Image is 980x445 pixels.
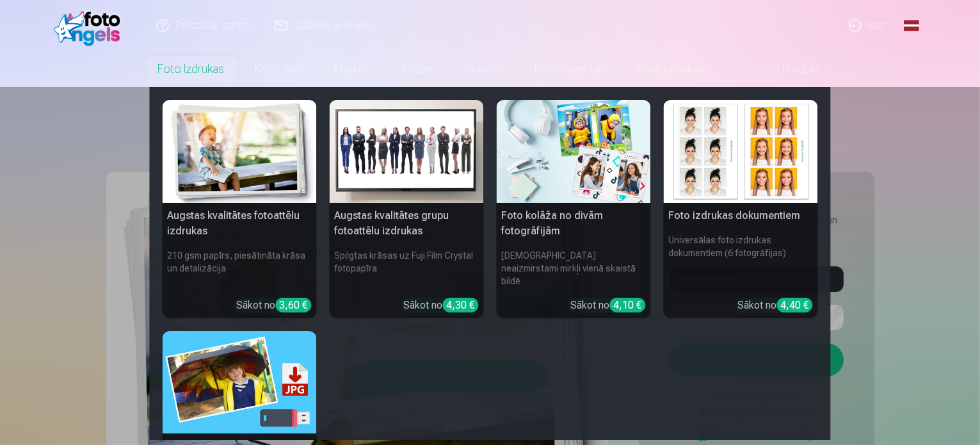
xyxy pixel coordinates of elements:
a: Krūzes [388,51,452,87]
h5: Foto izdrukas dokumentiem [664,203,818,229]
a: Augstas kvalitātes fotoattēlu izdrukasAugstas kvalitātes fotoattēlu izdrukas210 gsm papīrs, piesā... [163,100,317,318]
a: Foto izdrukas [143,51,240,87]
a: Komplekti [240,51,319,87]
div: Sākot no [404,298,479,313]
a: Augstas kvalitātes grupu fotoattēlu izdrukasAugstas kvalitātes grupu fotoattēlu izdrukasSpilgtas ... [330,100,484,318]
div: 4,40 € [777,298,813,312]
a: Foto kalendāri [520,51,620,87]
div: 4,30 € [443,298,479,312]
h5: Foto kolāža no divām fotogrāfijām [497,203,651,244]
a: Foto izdrukas dokumentiemFoto izdrukas dokumentiemUniversālas foto izdrukas dokumentiem (6 fotogr... [664,100,818,318]
a: Magnēti [319,51,388,87]
div: 4,10 € [610,298,646,312]
img: Augstas kvalitātes fotoattēlu izdrukas [163,100,317,203]
img: Foto kolāža no divām fotogrāfijām [497,100,651,203]
img: /fa1 [54,5,127,46]
img: Foto izdrukas dokumentiem [664,100,818,203]
a: Suvenīri [452,51,520,87]
div: 3,60 € [276,298,312,312]
h6: 210 gsm papīrs, piesātināta krāsa un detalizācija [163,244,317,293]
h6: [DEMOGRAPHIC_DATA] neaizmirstami mirkļi vienā skaistā bildē [497,244,651,293]
h6: Universālas foto izdrukas dokumentiem (6 fotogrāfijas) [664,229,818,293]
h5: Augstas kvalitātes fotoattēlu izdrukas [163,203,317,244]
a: Visi produkti [728,51,838,87]
h6: Spilgtas krāsas uz Fuji Film Crystal fotopapīra [330,244,484,293]
img: Augstas izšķirtspējas digitālais fotoattēls JPG formātā [163,331,317,434]
a: Atslēgu piekariņi [620,51,728,87]
div: Sākot no [237,298,312,313]
div: Sākot no [571,298,646,313]
img: Augstas kvalitātes grupu fotoattēlu izdrukas [330,100,484,203]
h5: Augstas kvalitātes grupu fotoattēlu izdrukas [330,203,484,244]
a: Foto kolāža no divām fotogrāfijāmFoto kolāža no divām fotogrāfijām[DEMOGRAPHIC_DATA] neaizmirstam... [497,100,651,318]
div: Sākot no [738,298,813,313]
